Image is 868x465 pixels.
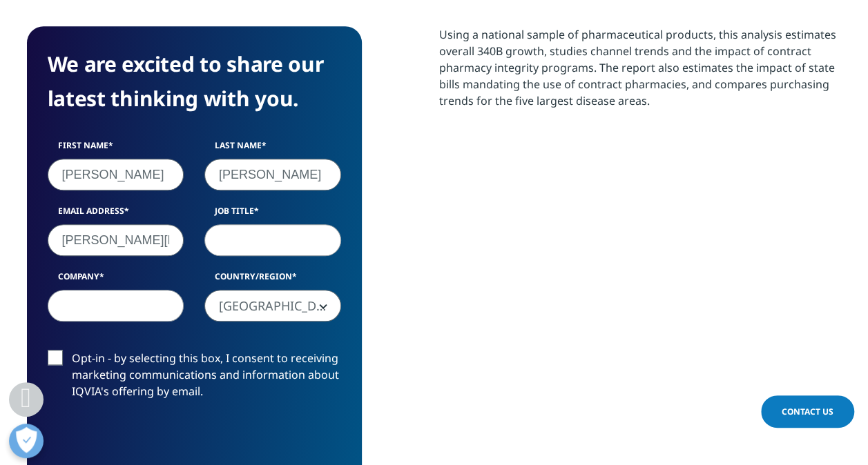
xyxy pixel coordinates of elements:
[204,205,341,224] label: Job Title
[204,290,341,321] span: United States
[48,139,184,159] label: First Name
[48,270,184,290] label: Company
[204,139,341,159] label: Last Name
[204,270,341,290] label: Country/Region
[439,26,842,109] div: Using a national sample of pharmaceutical products, this analysis estimates overall 340B growth, ...
[205,290,340,322] span: United States
[48,350,341,407] label: Opt-in - by selecting this box, I consent to receiving marketing communications and information a...
[9,424,44,458] button: Open Preferences
[761,395,854,428] a: Contact Us
[782,406,833,417] span: Contact Us
[48,205,184,224] label: Email Address
[48,47,341,116] h4: We are excited to share our latest thinking with you.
